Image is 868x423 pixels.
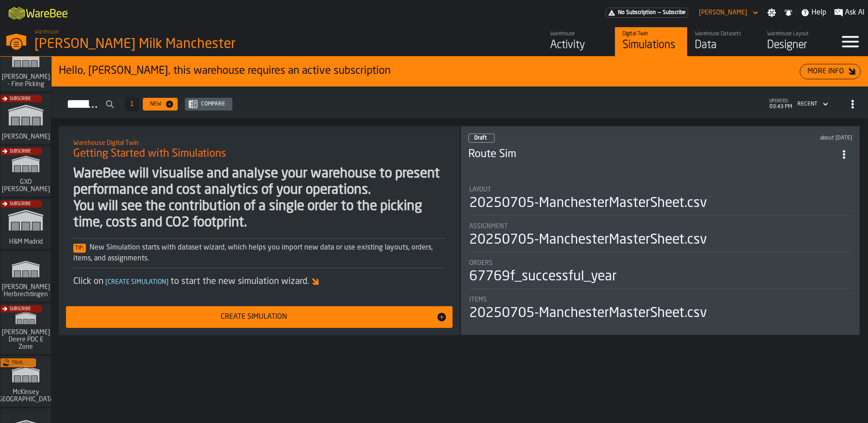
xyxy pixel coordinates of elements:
div: Click on to start the new simulation wizard. [73,275,445,288]
div: 20250705-ManchesterMasterSheet.csv [469,195,707,211]
span: Subscribe [9,96,31,101]
label: button-toggle-Ask AI [830,7,868,18]
span: updated: [769,99,792,104]
div: Warehouse Layout [767,31,825,37]
div: ItemListCard- [59,126,460,335]
a: link-to-/wh/i/baca6aa3-d1fc-43c0-a604-2a1c9d5db74d/simulations [0,146,51,198]
span: Getting Started with Simulations [73,147,226,161]
div: DropdownMenuValue-Patrick Blitz [695,7,760,18]
div: Title [469,223,851,230]
a: link-to-/wh/i/b09612b5-e9f1-4a3a-b0a4-784729d61419/designer [759,27,832,56]
span: Layout [469,186,491,193]
section: card-SimulationDashboardCard-draft [468,177,852,323]
div: Compare [198,101,229,107]
span: Draft [474,135,487,141]
div: Digital Twin [623,31,680,37]
div: stat-Items [469,296,851,322]
div: title-Getting Started with Simulations [66,133,453,166]
div: Menu Subscription [606,8,688,18]
div: Updated: 7/11/2025, 10:51:05 AM Created: 7/11/2025, 10:39:17 AM [675,135,853,141]
div: DropdownMenuValue-4 [797,101,817,107]
span: Subscribe [9,202,31,207]
div: DropdownMenuValue-4 [794,99,830,110]
div: More Info [804,66,848,77]
span: 03:43 PM [769,104,792,110]
div: Title [469,296,851,303]
div: stat-Layout [469,186,851,216]
a: link-to-/wh/i/71831578-dae4-4e28-8b4f-d42a496a0f54/simulations [0,356,51,409]
span: No Subscription [618,10,656,16]
a: link-to-/wh/i/b09612b5-e9f1-4a3a-b0a4-784729d61419/data [687,27,759,56]
a: link-to-/wh/i/0438fb8c-4a97-4a5b-bcc6-2889b6922db0/simulations [0,198,51,251]
label: button-toggle-Menu [832,27,868,56]
a: link-to-/wh/i/b09612b5-e9f1-4a3a-b0a4-784729d61419/pricing/ [606,8,688,18]
h3: Route Sim [468,147,836,162]
div: Data [695,38,752,53]
a: link-to-/wh/i/48cbecf7-1ea2-4bc9-a439-03d5b66e1a58/simulations [0,41,51,93]
div: DropdownMenuValue-Patrick Blitz [699,9,747,16]
span: Orders [469,260,493,267]
button: button-New [143,98,178,111]
button: button-Create Simulation [66,306,453,328]
div: New Simulation starts with dataset wizard, which helps you import new data or use existing layout... [73,242,445,264]
span: Items [469,296,487,303]
div: ItemListCard-DashboardItemContainer [461,126,860,335]
span: 1 [130,101,134,107]
div: Warehouse [550,31,608,37]
span: — [658,10,661,16]
a: link-to-/wh/i/f0a6b354-7883-413a-84ff-a65eb9c31f03/simulations [0,251,51,303]
span: Help [811,7,826,18]
span: ] [166,279,169,285]
button: button-More Info [800,64,861,79]
div: New [146,101,165,107]
div: 20250705-ManchesterMasterSheet.csv [469,232,707,248]
button: button-Compare [185,98,232,111]
div: ButtonLoadMore-Load More-Prev-First-Last [121,97,143,111]
span: [ [105,279,108,285]
span: Subscribe [9,149,31,154]
a: link-to-/wh/i/b09612b5-e9f1-4a3a-b0a4-784729d61419/simulations [615,27,687,56]
div: Title [469,260,851,267]
div: 20250705-ManchesterMasterSheet.csv [469,305,707,322]
div: ItemListCard- [52,57,868,87]
div: Hello, [PERSON_NAME], this warehouse requires an active subscription [59,64,800,78]
div: Simulations [623,38,680,53]
div: status-0 2 [468,134,495,143]
span: Ask AI [845,7,864,18]
div: Warehouse Datasets [695,31,752,37]
div: [PERSON_NAME] Milk Manchester [34,36,278,53]
label: button-toggle-Help [797,7,830,18]
div: Title [469,186,851,193]
span: Assignment [469,223,508,230]
span: Trial [12,361,24,365]
span: Tip: [73,244,86,253]
div: Activity [550,38,608,53]
a: link-to-/wh/i/9d85c013-26f4-4c06-9c7d-6d35b33af13a/simulations [0,303,51,356]
div: stat-Orders [469,260,851,289]
label: button-toggle-Settings [764,8,780,17]
span: Subscribe [9,307,31,312]
div: stat-Assignment [469,223,851,252]
div: Create Simulation [71,312,436,322]
span: Warehouse [34,29,59,35]
span: Create Simulation [104,279,170,285]
div: 67769f_successful_year [469,269,617,285]
a: link-to-/wh/i/b09612b5-e9f1-4a3a-b0a4-784729d61419/feed/ [542,27,615,56]
h2: button-Simulations [52,87,868,119]
a: link-to-/wh/i/1653e8cc-126b-480f-9c47-e01e76aa4a88/simulations [0,93,51,146]
div: WareBee will visualise and analyse your warehouse to present performance and cost analytics of yo... [73,166,445,231]
span: Subscribe [663,10,686,16]
h2: Sub Title [73,138,445,147]
label: button-toggle-Notifications [780,8,797,17]
div: Designer [767,38,825,53]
